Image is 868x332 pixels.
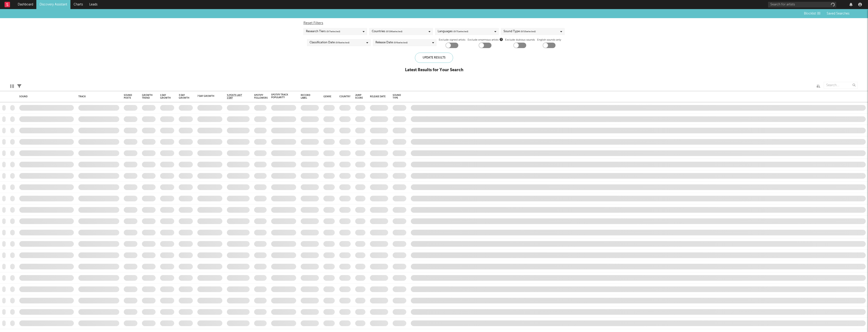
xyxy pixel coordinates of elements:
[415,53,453,63] div: Update Results
[372,29,402,34] div: Countries
[227,94,243,99] span: % Posts Last 1 Day
[505,37,535,43] label: Exclude dubious sounds
[78,95,117,98] div: Track
[768,2,836,7] input: Search for artists
[306,29,340,34] div: Research Tiers
[17,80,21,93] div: Filters
[439,37,465,43] label: Exclude signed artists
[254,94,268,99] div: Spotify Followers
[393,94,401,99] div: Sound Type
[179,94,189,99] div: 3 Day Growth
[500,37,503,41] button: Exclude enormous artists
[386,29,402,34] span: ( 0 / 196 selected)
[335,40,350,45] span: ( 0 / 8 selected)
[323,95,331,98] div: Genre
[375,40,408,45] div: Release Date
[303,20,565,26] div: Reset Filters
[817,12,821,15] span: ( 8 )
[521,29,536,34] span: ( 0 / 10 selected)
[142,94,153,99] div: Growth Trend
[438,29,468,34] div: Languages
[825,12,850,15] button: Saved Searches
[453,29,468,34] span: ( 0 / 71 selected)
[19,95,72,98] div: Sound
[468,37,503,43] span: Exclude enormous artists
[394,40,408,45] span: ( 0 / 6 selected)
[10,80,14,93] div: Edit Columns
[124,94,132,99] div: Sound Posts
[326,29,340,34] span: ( 0 / 7 selected)
[339,95,350,98] div: Country
[503,29,536,34] div: Sound Type
[271,93,289,99] div: Spotify Track Popularity
[160,94,171,99] div: 1 Day Growth
[310,40,350,45] div: Classification Date
[405,67,463,73] div: Latest Results for Your Search
[827,12,850,15] span: Saved Searches
[197,95,216,98] div: 7 Day Growth
[370,95,386,98] div: Release Date
[301,94,312,99] div: Record Label
[804,12,821,15] span: Blocklist
[537,37,561,43] label: English sounds only
[824,82,858,89] input: Search...
[355,94,363,99] div: Jump Score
